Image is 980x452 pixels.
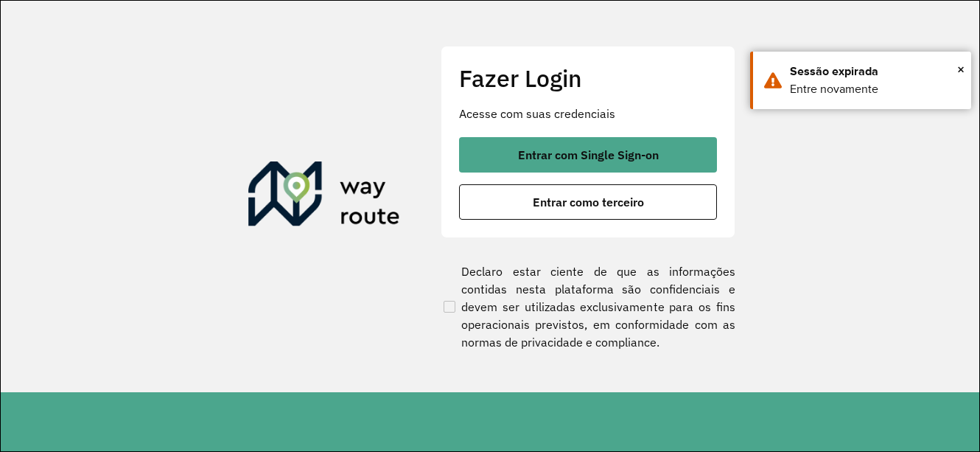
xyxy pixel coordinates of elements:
[459,137,717,173] button: button
[790,63,960,80] div: Sessão expirada
[518,149,659,161] span: Entrar com Single Sign-on
[248,161,400,232] img: Roteirizador AmbevTech
[957,58,965,80] button: Close
[459,105,717,122] p: Acesse com suas credenciais
[459,64,717,92] h2: Fazer Login
[459,184,717,220] button: button
[790,80,960,98] div: Entre novamente
[533,196,644,208] span: Entrar como terceiro
[441,262,735,351] label: Declaro estar ciente de que as informações contidas nesta plataforma são confidenciais e devem se...
[957,58,965,80] span: ×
